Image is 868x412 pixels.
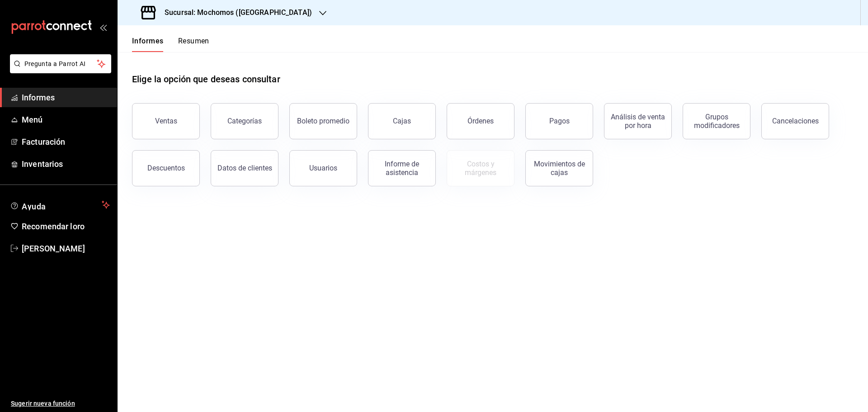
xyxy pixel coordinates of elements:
font: Facturación [22,137,65,147]
button: abrir_cajón_menú [99,24,107,31]
font: Elige la opción que deseas consultar [132,74,280,85]
button: Órdenes [447,103,514,139]
button: Boleto promedio [289,103,357,139]
font: Grupos modificadores [694,113,740,130]
font: Órdenes [467,117,494,125]
font: [PERSON_NAME] [22,244,85,253]
button: Pregunta a Parrot AI [10,54,111,73]
button: Cajas [368,103,436,139]
font: Usuarios [309,164,337,172]
a: Pregunta a Parrot AI [6,66,111,75]
font: Informe de asistencia [385,160,419,177]
button: Contrata inventarios para ver este informe [447,150,514,186]
button: Movimientos de cajas [525,150,593,186]
font: Cancelaciones [772,117,819,125]
font: Categorías [227,117,262,125]
button: Categorías [211,103,278,139]
button: Usuarios [289,150,357,186]
font: Informes [132,37,164,45]
button: Grupos modificadores [683,103,750,139]
font: Movimientos de cajas [534,160,585,177]
font: Pregunta a Parrot AI [24,60,86,67]
button: Pagos [525,103,593,139]
font: Boleto promedio [297,117,349,125]
font: Costos y márgenes [465,160,496,177]
font: Resumen [178,37,209,45]
button: Informe de asistencia [368,150,436,186]
font: Pagos [549,117,570,125]
button: Análisis de venta por hora [604,103,672,139]
font: Datos de clientes [217,164,272,172]
font: Ayuda [22,202,46,211]
font: Análisis de venta por hora [611,113,665,130]
font: Cajas [393,117,411,125]
font: Descuentos [147,164,185,172]
button: Cancelaciones [761,103,829,139]
div: pestañas de navegación [132,36,209,52]
font: Menú [22,115,43,124]
font: Informes [22,93,55,102]
button: Datos de clientes [211,150,278,186]
font: Recomendar loro [22,222,85,231]
font: Inventarios [22,159,63,169]
button: Ventas [132,103,200,139]
font: Ventas [155,117,177,125]
button: Descuentos [132,150,200,186]
font: Sucursal: Mochomos ([GEOGRAPHIC_DATA]) [165,8,312,17]
font: Sugerir nueva función [11,400,75,407]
